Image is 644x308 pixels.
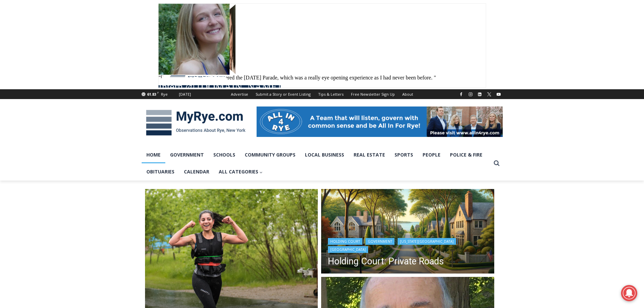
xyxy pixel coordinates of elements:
[495,90,503,98] a: YouTube
[70,42,99,81] div: "the precise, almost orchestrated movements of cutting and assembling sushi and [PERSON_NAME] mak...
[321,189,494,276] a: Read More Holding Court: Private Roads
[142,146,165,163] a: Home
[142,163,179,180] a: Obituaries
[467,90,475,98] a: Instagram
[349,146,390,163] a: Real Estate
[214,163,268,180] button: Child menu of All Categories
[328,256,487,266] a: Holding Court: Private Roads
[1,69,84,77] img: s_800_fb4090eb-a5ce-4617-a4bb-a38a2696d202.png
[457,90,465,98] a: Facebook
[157,91,159,94] span: F
[2,70,66,95] span: Open Tues. - Sun. [PHONE_NUMBER]
[398,238,456,245] a: [US_STATE][GEOGRAPHIC_DATA]
[418,146,445,163] a: People
[314,89,347,99] a: Tips & Letters
[347,89,399,99] a: Free Newsletter Sign Up
[252,89,314,99] a: Submit a Story or Event Listing
[476,90,484,98] a: Linkedin
[365,238,395,245] a: Government
[257,106,503,137] img: All in for Rye
[240,146,300,163] a: Community Groups
[399,89,417,99] a: About
[147,92,156,97] span: 61.83
[0,71,328,77] div: "[PERSON_NAME] and I covered the [DATE] Parade, which was a really eye opening experience as I ha...
[445,146,487,163] a: Police & Fire
[321,189,494,276] img: DALLE 2025-09-08 Holding Court 2025-09-09 Private Roads
[209,146,240,163] a: Schools
[142,146,491,181] nav: Primary Navigation
[328,246,368,253] a: [GEOGRAPHIC_DATA]
[0,82,122,88] a: Intern @ [DOMAIN_NAME]
[227,89,252,99] a: Advertise
[0,68,68,84] a: Open Tues. - Sun. [PHONE_NUMBER]
[142,105,250,140] img: MyRye.com
[179,91,191,97] div: [DATE]
[161,91,168,97] div: Rye
[0,77,122,89] span: Intern @ [DOMAIN_NAME]
[390,146,418,163] a: Sports
[300,146,349,163] a: Local Business
[227,89,417,99] nav: Secondary Navigation
[165,146,209,163] a: Government
[328,238,362,245] a: Holding Court
[179,163,214,180] a: Calendar
[485,90,493,98] a: X
[491,157,503,169] button: View Search Form
[328,237,487,253] div: | | |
